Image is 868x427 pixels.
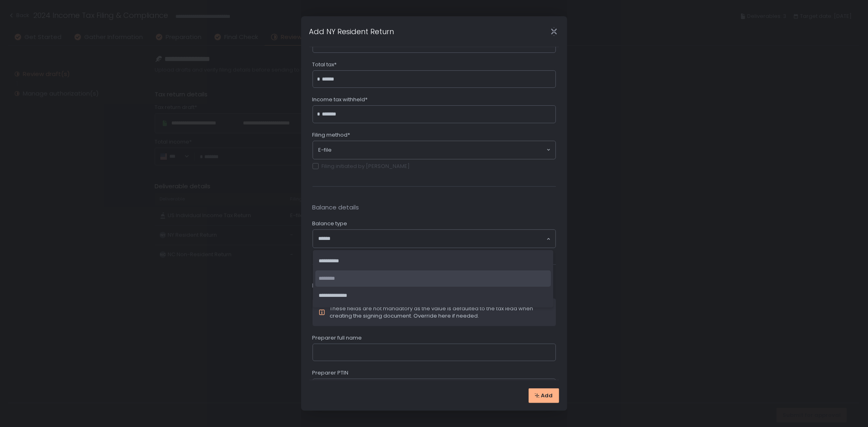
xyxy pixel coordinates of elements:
span: E-file [319,146,332,154]
span: Preparer info [313,281,556,290]
span: Filing method* [313,131,350,139]
h1: Add NY Resident Return [309,26,394,37]
span: Income tax withheld* [313,96,368,103]
span: Preparer PTIN [313,369,349,377]
span: Total tax* [313,61,337,68]
div: These fields are not mandatory as the value is defaulted to the tax lead when creating the signin... [330,305,550,320]
div: Search for option [313,230,555,248]
input: Search for option [332,146,546,154]
input: Search for option [319,235,546,243]
div: Search for option [313,141,555,159]
span: Preparer full name [313,334,362,342]
span: Balance details [313,203,556,212]
span: Add [541,392,553,399]
button: Add [529,388,559,403]
div: Close [541,27,567,36]
span: Balance type [313,220,348,227]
